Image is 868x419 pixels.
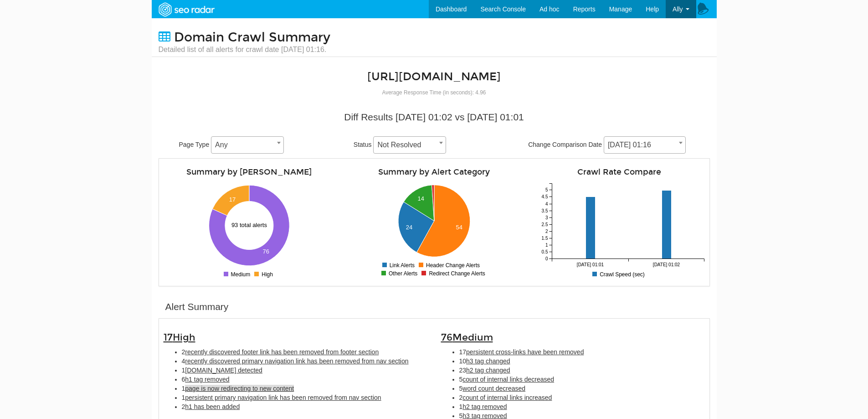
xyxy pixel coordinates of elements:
[459,384,705,393] li: 5
[466,367,510,374] span: h2 tag changed
[810,392,859,414] iframe: Opens a widget where you can find more information
[165,110,703,124] div: Diff Results [DATE] 01:02 vs [DATE] 01:01
[459,366,705,375] li: 23
[541,208,548,213] tspan: 3.5
[466,357,510,365] span: h3 tag changed
[462,394,552,401] span: count of internal links increased
[367,70,501,83] a: [URL][DOMAIN_NAME]
[373,136,446,154] span: Not Resolved
[182,347,427,357] li: 2
[480,5,526,13] span: Search Console
[382,89,486,96] small: Average Response Time (in seconds): 4.96
[164,331,195,343] span: 17
[185,403,240,410] span: h1 has been added
[459,375,705,384] li: 5
[541,222,548,227] tspan: 2.5
[609,5,632,13] span: Manage
[182,375,427,384] li: 6
[459,357,705,366] li: 10
[374,139,446,151] span: Not Resolved
[182,357,427,366] li: 4
[354,141,372,148] span: Status
[182,402,427,411] li: 2
[673,5,683,13] span: Ally
[185,394,381,401] span: persistent primary navigation link has been removed from nav section
[573,5,596,13] span: Reports
[462,376,554,383] span: count of internal links decreased
[185,376,229,383] span: h1 tag removed
[545,229,548,234] tspan: 2
[155,1,218,18] img: SEORadar
[604,139,685,151] span: 09/16/2025 01:16
[452,331,493,343] span: Medium
[182,384,427,393] li: 1
[545,256,548,261] tspan: 0
[211,139,283,151] span: Any
[179,141,210,148] span: Page Type
[541,194,548,199] tspan: 4.5
[545,187,548,192] tspan: 5
[441,331,493,343] span: 76
[462,385,525,392] span: word count decreased
[459,347,705,357] li: 17
[174,30,330,45] span: Domain Crawl Summary
[539,5,560,13] span: Ad hoc
[652,262,680,267] tspan: [DATE] 01:02
[185,348,379,356] span: recently discovered footer link has been removed from footer section
[604,136,686,154] span: 09/16/2025 01:16
[159,45,330,55] small: Detailed list of all alerts for crawl date [DATE] 01:16.
[459,402,705,411] li: 1
[182,366,427,375] li: 1
[173,331,195,343] span: High
[462,403,507,410] span: h2 tag removed
[541,249,548,254] tspan: 0.5
[185,367,262,374] span: [DOMAIN_NAME] detected
[576,262,604,267] tspan: [DATE] 01:01
[165,300,229,314] div: Alert Summary
[182,393,427,402] li: 1
[231,222,267,228] text: 93 total alerts
[185,385,294,392] span: page is now redirecting to new content
[528,141,602,148] span: Change Comparison Date
[349,168,520,176] h4: Summary by Alert Category
[541,236,548,241] tspan: 1.5
[185,357,408,365] span: recently discovered primary navigation link has been removed from nav section
[459,393,705,402] li: 2
[545,202,548,207] tspan: 4
[534,168,705,176] h4: Crawl Rate Compare
[545,243,548,248] tspan: 1
[211,136,284,154] span: Any
[646,5,659,13] span: Help
[466,348,584,356] span: persistent cross-links have been removed
[164,168,335,176] h4: Summary by [PERSON_NAME]
[545,215,548,220] tspan: 3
